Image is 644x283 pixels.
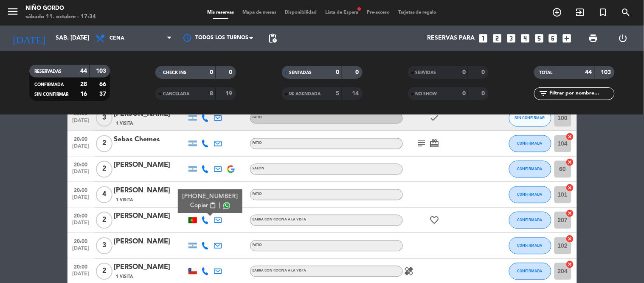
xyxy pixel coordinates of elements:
[25,4,96,13] div: Niño Gordo
[548,33,559,44] i: looks_6
[163,71,186,75] span: CHECK INS
[481,91,487,97] strong: 0
[99,81,108,87] strong: 66
[538,89,548,99] i: filter_list
[394,10,441,15] span: Tarjetas de regalo
[70,169,92,179] span: [DATE]
[357,6,362,11] span: fiber_manual_record
[80,91,87,97] strong: 16
[352,91,360,97] strong: 14
[552,7,562,17] i: add_circle_outline
[566,184,574,192] i: cancel
[509,110,551,127] button: SIN CONFIRMAR
[70,144,92,154] span: [DATE]
[219,201,220,210] span: |
[416,92,437,96] span: NO SHOW
[96,161,112,178] span: 2
[116,197,133,204] span: 1 Visita
[462,69,466,75] strong: 0
[588,33,599,43] span: print
[34,92,68,97] span: SIN CONFIRMAR
[229,69,234,75] strong: 0
[70,262,92,272] span: 20:00
[70,246,92,256] span: [DATE]
[70,185,92,195] span: 20:00
[70,118,92,128] span: [DATE]
[96,212,112,229] span: 2
[238,10,281,15] span: Mapa de mesas
[210,69,213,75] strong: 0
[114,211,186,222] div: [PERSON_NAME]
[509,237,551,254] button: CONFIRMADA
[290,71,312,75] span: SENTADAS
[267,33,278,43] span: pending_actions
[253,142,262,145] span: PATIO
[517,218,543,223] span: CONFIRMADA
[70,134,92,144] span: 20:00
[509,161,551,178] button: CONFIRMADA
[209,203,216,209] span: content_paste
[566,158,574,167] i: cancel
[585,69,592,75] strong: 44
[515,116,545,120] span: SIN CONFIRMAR
[363,10,394,15] span: Pre-acceso
[509,135,551,152] button: CONFIRMADA
[281,10,321,15] span: Disponibilidad
[336,91,340,97] strong: 5
[6,5,19,18] i: menu
[517,192,543,197] span: CONFIRMADA
[70,195,92,205] span: [DATE]
[355,69,360,75] strong: 0
[80,81,87,87] strong: 28
[226,91,234,97] strong: 19
[509,212,551,229] button: CONFIRMADA
[462,91,466,97] strong: 0
[506,33,517,44] i: looks_3
[520,33,531,44] i: looks_4
[481,69,487,75] strong: 0
[517,269,543,274] span: CONFIRMADA
[430,139,440,149] i: card_giftcard
[601,69,613,75] strong: 103
[203,10,238,15] span: Mis reservas
[404,266,414,277] i: healing
[509,186,551,203] button: CONFIRMADA
[70,272,92,281] span: [DATE]
[430,215,440,226] i: favorite_border
[321,10,363,15] span: Lista de Espera
[96,237,112,254] span: 3
[253,218,307,222] span: BARRA CON COCINA A LA VISTA
[562,33,573,44] i: add_box
[114,262,186,273] div: [PERSON_NAME]
[114,134,186,146] div: Sebas Chemes
[575,7,585,17] i: exit_to_app
[427,35,475,42] span: Reservas para
[417,139,427,149] i: subject
[70,220,92,230] span: [DATE]
[6,5,19,21] button: menu
[336,69,340,75] strong: 0
[96,186,112,203] span: 4
[6,29,51,48] i: [DATE]
[210,91,213,97] strong: 8
[79,33,89,43] i: arrow_drop_down
[190,201,216,210] button: Copiarcontent_paste
[618,33,628,43] i: power_settings_new
[509,263,551,280] button: CONFIRMADA
[430,113,440,123] i: check
[163,92,189,96] span: CANCELADA
[566,260,574,269] i: cancel
[598,7,608,17] i: turned_in_not
[253,116,262,120] span: PATIO
[539,71,552,75] span: TOTAL
[70,236,92,246] span: 20:00
[116,274,133,280] span: 1 Visita
[548,89,614,98] input: Filtrar por nombre...
[621,7,631,17] i: search
[517,141,543,146] span: CONFIRMADA
[114,186,186,197] div: [PERSON_NAME]
[182,192,238,201] div: [PHONE_NUMBER]
[110,35,124,41] span: Cena
[96,135,112,152] span: 2
[290,92,321,96] span: RE AGENDADA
